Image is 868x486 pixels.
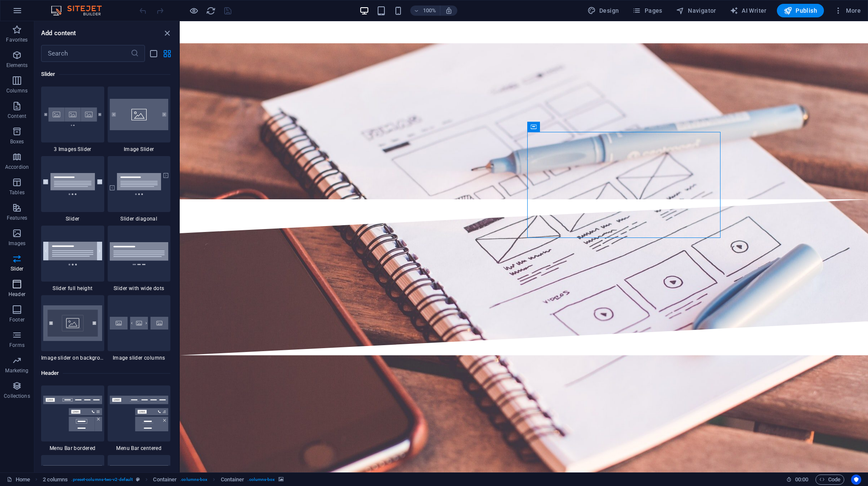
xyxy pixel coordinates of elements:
p: Elements [6,62,28,69]
img: image-slider.svg [110,99,169,130]
div: Slider with wide dots [108,226,171,292]
p: Features [7,215,27,221]
span: : [801,476,802,483]
button: Publish [777,4,824,17]
span: Slider [41,215,104,222]
div: Slider diagonal [108,156,171,222]
button: Click here to leave preview mode and continue editing [189,6,199,16]
h6: Header [41,368,170,378]
button: Design [584,4,623,17]
div: Menu Bar bordered [41,385,104,452]
button: 100% [410,6,440,16]
img: slider-full-height.svg [43,242,102,265]
i: This element contains a background [278,477,284,482]
a: Click to cancel selection. Double-click to open Pages [7,475,30,485]
p: Header [8,291,25,298]
img: slider-wide-dots1.svg [110,242,169,265]
div: Image Slider [108,87,171,153]
span: Code [819,475,840,485]
button: reload [206,6,216,16]
button: close panel [162,28,172,38]
span: Click to select. Double-click to edit [221,475,245,485]
p: Boxes [10,138,24,145]
p: Favorites [6,36,28,43]
span: . columns-box [180,475,207,485]
button: Usercentrics [851,475,861,485]
span: . columns-box [248,475,275,485]
input: Search [41,45,131,62]
button: list-view [148,48,159,59]
img: image-slider-on-background.svg [43,305,102,341]
span: Navigator [676,6,716,15]
p: Marketing [5,367,28,374]
div: Slider [41,156,104,222]
button: More [831,4,864,17]
p: Columns [6,87,28,94]
span: Slider with wide dots [108,285,171,292]
p: Content [8,113,26,120]
p: Forms [9,342,25,349]
span: Menu Bar bordered [41,445,104,452]
img: slider-diagonal.svg [110,173,169,195]
span: 00 00 [795,475,808,485]
div: Slider full height [41,226,104,292]
p: Tables [9,189,25,196]
div: Image slider on background [41,295,104,361]
div: Image slider columns [108,295,171,361]
img: Editor Logo [49,6,112,16]
button: AI Writer [726,4,770,17]
h6: Add content [41,28,76,38]
h6: 100% [423,6,437,16]
img: menu-bar-centered.svg [110,396,169,431]
button: Pages [629,4,665,17]
img: image-slider-columns.svg [110,317,169,330]
div: Design (Ctrl+Alt+Y) [584,4,623,17]
span: Menu Bar centered [108,445,171,452]
span: Image slider columns [108,355,171,361]
span: Design [587,6,619,15]
p: Accordion [5,164,29,170]
h6: Slider [41,69,170,79]
i: This element is a customizable preset [136,477,140,482]
img: menu-bar-bordered.svg [43,396,102,431]
i: Reload page [206,6,216,16]
span: More [834,6,861,15]
span: Click to select. Double-click to edit [153,475,177,485]
span: AI Writer [730,6,767,15]
h6: Session time [786,475,809,485]
span: Image Slider [108,146,171,153]
p: Footer [9,316,25,323]
span: Click to select. Double-click to edit [43,475,68,485]
div: Menu Bar centered [108,385,171,452]
span: . preset-columns-two-v2-default [71,475,133,485]
button: Code [815,475,844,485]
span: Publish [784,6,817,15]
button: grid-view [162,48,172,59]
p: Slider [11,265,24,272]
span: 3 Images Slider [41,146,104,153]
span: Pages [632,6,662,15]
img: Thumbnail_Image_Slider_3_Slides-OEMHbafHB-wAmMzKlUvzlA.svg [43,95,102,134]
span: Slider full height [41,285,104,292]
div: 3 Images Slider [41,87,104,153]
nav: breadcrumb [43,475,284,485]
button: Navigator [673,4,720,17]
img: slider.svg [43,173,102,195]
i: On resize automatically adjust zoom level to fit chosen device. [445,7,453,14]
span: Slider diagonal [108,215,171,222]
p: Images [8,240,26,247]
p: Collections [4,393,30,399]
span: Image slider on background [41,355,104,361]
